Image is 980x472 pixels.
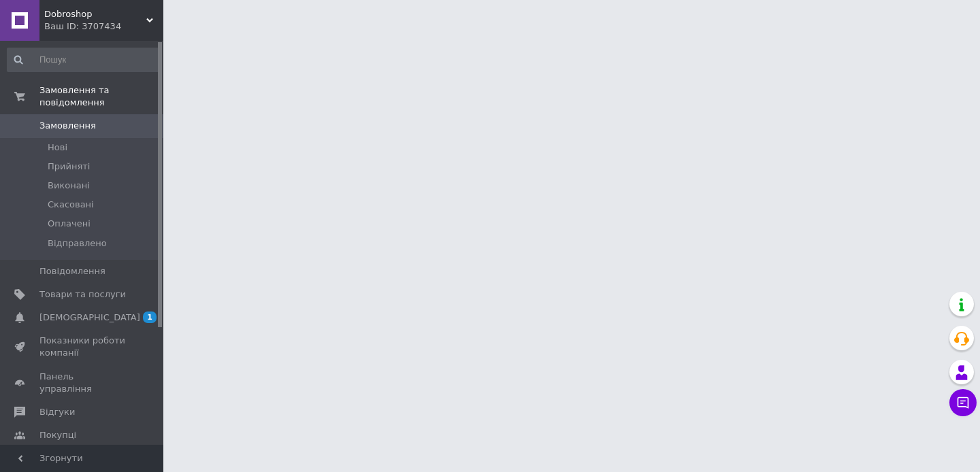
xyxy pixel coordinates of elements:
span: Замовлення [39,120,96,132]
span: Виконані [48,180,90,192]
span: Скасовані [48,199,94,211]
span: Оплачені [48,218,91,230]
span: Показники роботи компанії [39,335,126,359]
div: Ваш ID: 3707434 [44,20,163,33]
button: Чат з покупцем [949,389,977,416]
span: Замовлення та повідомлення [39,84,163,109]
span: Відгуки [39,406,75,418]
span: Нові [48,141,67,154]
input: Пошук [7,48,161,72]
span: Dobroshop [44,8,146,20]
span: Панель управління [39,371,126,395]
span: Покупці [39,429,76,441]
span: [DEMOGRAPHIC_DATA] [39,311,140,324]
span: Товари та послуги [39,288,126,301]
span: Повідомлення [39,265,105,277]
span: 1 [143,311,157,323]
span: Відправлено [48,237,107,250]
span: Прийняті [48,161,90,173]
